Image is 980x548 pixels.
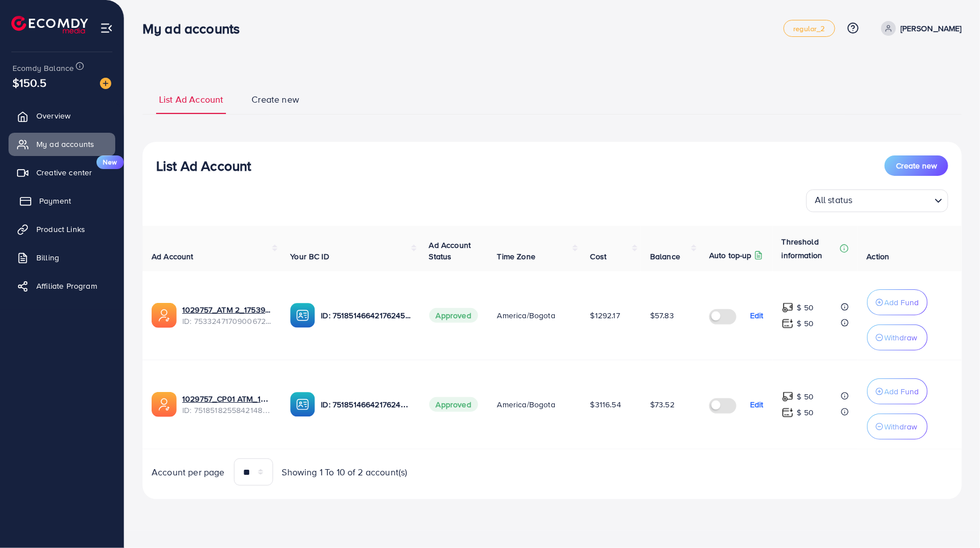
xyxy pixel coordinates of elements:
span: Affiliate Program [36,280,97,292]
img: top-up amount [782,318,794,330]
a: regular_2 [784,20,835,37]
p: $ 50 [797,317,814,330]
p: $ 50 [797,390,814,403]
span: Account per page [152,466,225,479]
span: Time Zone [497,251,535,262]
h3: My ad accounts [143,20,249,37]
span: Action [867,251,890,262]
div: <span class='underline'>1029757_ATM 2_1753970793801</span></br>7533247170900672529 [182,304,272,327]
img: top-up amount [782,407,794,419]
span: ID: 7518518255842148369 [182,404,272,416]
img: menu [100,22,113,35]
p: ID: 7518514664217624583 [321,309,411,322]
button: Create new [885,155,948,176]
span: America/Bogota [497,399,555,410]
a: Payment [9,189,115,212]
p: Edit [750,398,764,411]
img: ic-ba-acc.ded83a64.svg [290,303,315,328]
span: My ad accounts [36,138,94,150]
p: Edit [750,309,764,322]
span: Approved [429,397,478,412]
p: $ 50 [797,301,814,314]
img: top-up amount [782,302,794,314]
span: Ad Account Status [429,239,471,262]
iframe: Chat [932,497,971,539]
p: Add Fund [885,385,919,398]
img: top-up amount [782,391,794,403]
span: Ecomdy Balance [12,62,74,74]
a: 1029757_CP01 ATM_1750541461061 [182,393,272,404]
a: Overview [9,104,115,127]
a: 1029757_ATM 2_1753970793801 [182,304,272,315]
p: Withdraw [885,331,918,344]
span: Create new [896,160,937,171]
span: Create new [252,93,299,106]
span: List Ad Account [159,93,223,106]
span: $150.5 [12,74,47,91]
img: image [100,78,111,89]
button: Withdraw [867,414,928,440]
span: New [97,155,124,169]
span: $1292.17 [590,310,620,321]
span: $73.52 [650,399,675,410]
h3: List Ad Account [156,158,251,174]
a: Billing [9,246,115,269]
span: Balance [650,251,680,262]
span: Approved [429,308,478,323]
span: $3116.54 [590,399,621,410]
span: America/Bogota [497,310,555,321]
p: Add Fund [885,296,919,309]
a: [PERSON_NAME] [877,21,962,36]
div: <span class='underline'>1029757_CP01 ATM_1750541461061</span></br>7518518255842148369 [182,393,272,416]
p: $ 50 [797,406,814,419]
span: $57.83 [650,310,674,321]
p: Withdraw [885,420,918,433]
img: ic-ba-acc.ded83a64.svg [290,392,315,417]
span: Ad Account [152,251,194,262]
p: ID: 7518514664217624583 [321,398,411,411]
span: Billing [36,252,59,263]
span: Creative center [36,167,92,178]
a: My ad accounts [9,133,115,155]
img: ic-ads-acc.e4c84228.svg [152,392,177,417]
div: Search for option [806,189,948,212]
button: Add Fund [867,289,928,315]
img: ic-ads-acc.e4c84228.svg [152,303,177,328]
span: Product Links [36,224,85,235]
span: All status [813,191,855,209]
a: Product Links [9,218,115,241]
input: Search for option [856,192,930,209]
img: logo [11,16,88,33]
p: Auto top-up [709,248,752,262]
span: Showing 1 To 10 of 2 account(s) [282,466,408,479]
p: Threshold information [782,235,837,262]
span: Overview [36,110,70,121]
button: Withdraw [867,324,928,351]
p: [PERSON_NAME] [901,22,962,35]
a: Creative centerNew [9,161,115,184]
span: Cost [590,251,607,262]
button: Add Fund [867,378,928,404]
span: Payment [39,195,71,206]
span: regular_2 [793,25,825,32]
span: Your BC ID [290,251,329,262]
a: Affiliate Program [9,275,115,297]
span: ID: 7533247170900672529 [182,315,272,327]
